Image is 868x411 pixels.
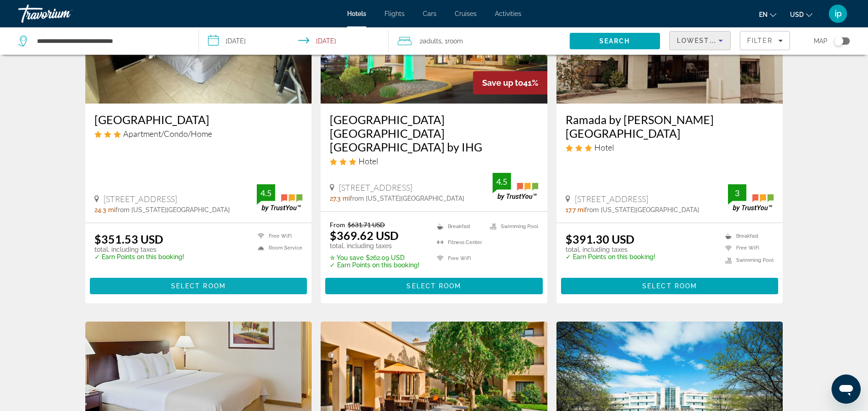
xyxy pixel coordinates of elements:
[350,195,464,202] span: from [US_STATE][GEOGRAPHIC_DATA]
[835,9,842,18] span: ip
[123,129,212,139] span: Apartment/Condo/Home
[330,156,538,166] div: 3 star Hotel
[721,232,774,240] li: Breakfast
[115,206,230,213] span: from [US_STATE][GEOGRAPHIC_DATA]
[36,34,185,48] input: Search hotel destination
[330,261,420,269] p: ✓ Earn Points on this booking!
[566,206,585,213] span: 17.7 mi
[389,27,569,55] button: Travelers: 2 adults, 0 children
[790,11,804,18] span: USD
[759,8,776,21] button: Change language
[826,4,850,23] button: User Menu
[339,182,412,192] span: [STREET_ADDRESS]
[348,221,385,229] del: $631.71 USD
[325,280,543,290] a: Select Room
[330,113,538,154] a: [GEOGRAPHIC_DATA] [GEOGRAPHIC_DATA] [GEOGRAPHIC_DATA] by IHG
[330,229,399,242] ins: $369.62 USD
[747,37,773,44] span: Filter
[257,187,275,198] div: 4.5
[253,232,302,240] li: Free WiFi
[721,256,774,264] li: Swimming Pool
[677,35,723,46] mat-select: Sort by
[575,194,648,204] span: [STREET_ADDRESS]
[94,206,115,213] span: 24.3 mi
[570,33,660,49] button: Search
[493,173,538,200] img: TrustYou guest rating badge
[740,31,790,50] button: Filters
[432,237,485,248] li: Fitness Center
[94,253,184,260] p: ✓ Earn Points on this booking!
[566,113,774,140] a: Ramada by [PERSON_NAME] [GEOGRAPHIC_DATA]
[330,221,345,229] span: From
[447,37,463,45] span: Room
[493,176,511,187] div: 4.5
[423,37,442,45] span: Adults
[561,280,779,290] a: Select Room
[728,187,746,198] div: 3
[104,194,177,204] span: [STREET_ADDRESS]
[90,280,307,290] a: Select Room
[94,129,303,139] div: 3 star Apartment
[832,375,861,404] iframe: Button to launch messaging window
[677,37,735,44] span: Lowest Price
[257,184,302,211] img: TrustYou guest rating badge
[432,253,485,264] li: Free WiFi
[171,282,226,290] span: Select Room
[90,278,307,294] button: Select Room
[385,10,405,17] a: Flights
[642,282,697,290] span: Select Room
[94,246,184,253] p: total, including taxes
[721,245,774,252] li: Free WiFi
[432,221,485,232] li: Breakfast
[455,10,477,17] a: Cruises
[594,142,614,152] span: Hotel
[599,37,630,45] span: Search
[566,232,634,246] ins: $391.30 USD
[759,11,768,18] span: en
[585,206,699,213] span: from [US_STATE][GEOGRAPHIC_DATA]
[473,71,547,94] div: 41%
[566,246,655,253] p: total, including taxes
[94,232,163,246] ins: $351.53 USD
[728,184,774,211] img: TrustYou guest rating badge
[18,2,109,26] a: Travorium
[94,113,303,126] a: [GEOGRAPHIC_DATA]
[199,27,389,55] button: Select check in and out date
[330,195,350,202] span: 27.3 mi
[347,10,366,17] a: Hotels
[359,156,378,166] span: Hotel
[420,35,442,47] span: 2
[814,35,827,47] span: Map
[827,37,850,45] button: Toggle map
[485,221,538,232] li: Swimming Pool
[495,10,521,17] a: Activities
[330,254,364,261] span: ✮ You save
[253,245,302,252] li: Room Service
[566,142,774,152] div: 3 star Hotel
[325,278,543,294] button: Select Room
[482,78,523,88] span: Save up to
[406,282,461,290] span: Select Room
[423,10,437,17] a: Cars
[330,242,420,250] p: total, including taxes
[561,278,779,294] button: Select Room
[330,254,420,261] p: $262.09 USD
[442,35,463,47] span: , 1
[790,8,812,21] button: Change currency
[566,253,655,260] p: ✓ Earn Points on this booking!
